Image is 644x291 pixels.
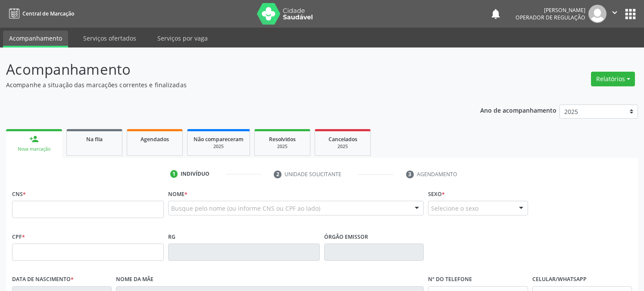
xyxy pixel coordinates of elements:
a: Serviços por vaga [151,31,214,46]
label: Nome [168,187,188,201]
div: 2025 [321,143,364,150]
button:  [606,5,623,23]
button: Relatórios [591,72,635,86]
span: Cancelados [328,136,357,143]
label: CPF [12,230,25,244]
label: Sexo [428,187,445,201]
p: Acompanhe a situação das marcações correntes e finalizadas [6,80,448,89]
label: RG [168,230,175,244]
span: Na fila [86,136,103,143]
span: Operador de regulação [516,14,585,21]
img: img [588,5,606,23]
a: Central de Marcação [6,6,74,21]
span: Resolvidos [269,136,296,143]
div: [PERSON_NAME] [516,6,585,14]
span: Central de Marcação [22,10,74,17]
button: notifications [490,8,502,20]
button: apps [623,6,638,22]
p: Ano de acompanhamento [480,104,556,115]
label: Órgão emissor [324,230,368,244]
div: 2025 [194,143,244,150]
span: Selecione o sexo [431,204,478,213]
a: Acompanhamento [3,31,68,47]
span: Não compareceram [194,136,244,143]
div: 2025 [261,143,304,150]
a: Serviços ofertados [77,31,142,46]
div: Nova marcação [12,146,56,152]
label: Nome da mãe [116,273,153,286]
p: Acompanhamento [6,59,448,80]
div: 1 [170,170,178,178]
label: Celular/WhatsApp [532,273,587,286]
span: Agendados [141,136,169,143]
label: Data de nascimento [12,273,74,286]
div: Indivíduo [181,170,209,178]
span: Busque pelo nome (ou informe CNS ou CPF ao lado) [171,204,320,213]
label: Nº do Telefone [428,273,472,286]
i:  [610,8,619,17]
div: person_add [29,134,39,144]
label: CNS [12,187,26,201]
